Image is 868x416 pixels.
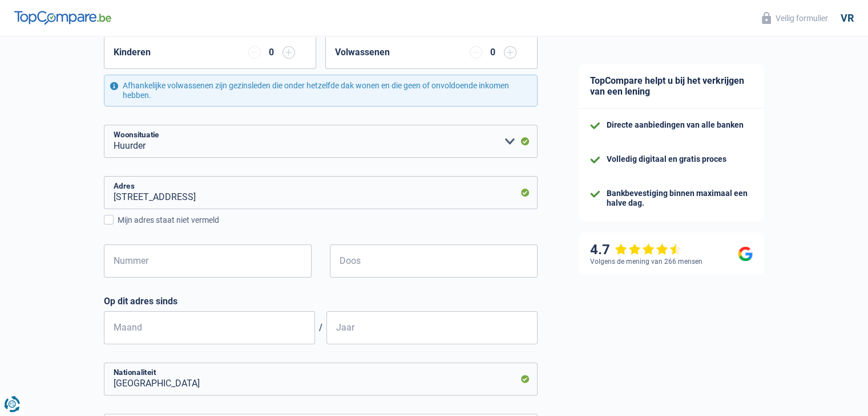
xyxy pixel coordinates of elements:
font: Mijn adres staat niet vermeld [118,215,219,225]
input: MM [104,311,315,344]
font: Op dit adres sinds [104,296,177,307]
input: Selecteer uw adres in de zoekbalk [104,176,538,209]
font: Kinderen [114,47,151,58]
font: 0 [490,47,495,58]
img: TopCompare-logo [14,11,111,25]
font: Volwassenen [335,47,390,58]
font: Veilig formulier [776,14,828,23]
font: vr [841,12,854,24]
font: Volgens de mening van 266 mensen [590,258,703,266]
button: Veilig formulier [755,9,835,27]
font: 4.7 [590,242,610,258]
font: Volledig digitaal en gratis proces [607,154,726,164]
font: Directe aanbiedingen van alle banken [607,120,744,129]
font: 0 [269,47,274,58]
font: / [319,322,322,333]
font: Bankbevestiging binnen maximaal een halve dag. [607,189,748,207]
font: TopCompare helpt u bij het verkrijgen van een lening [590,75,744,97]
input: België [104,362,538,395]
font: Afhankelijke volwassenen zijn gezinsleden die onder hetzelfde dak wonen en die geen of onvoldoend... [123,81,509,100]
input: AAAA [326,311,538,344]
